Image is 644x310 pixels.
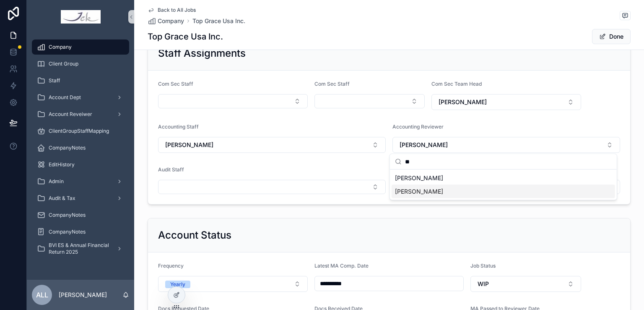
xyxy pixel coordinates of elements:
[49,195,75,202] span: Audit & Tax
[158,276,308,292] button: Select Button
[158,166,184,173] span: Audit Staff
[314,263,369,269] span: Latest MA Comp. Date
[32,241,129,256] a: BVI ES & Annual Financial Return 2025
[158,17,184,25] span: Company
[158,263,184,269] span: Frequency
[392,137,620,153] button: Select Button
[32,56,129,71] a: Client Group
[27,34,134,267] div: scrollable content
[478,280,489,288] span: WIP
[158,229,231,242] h2: Account Status
[400,141,448,149] span: [PERSON_NAME]
[32,73,129,88] a: Staff
[32,90,129,105] a: Account Dept
[32,224,129,239] a: CompanyNotes
[32,208,129,223] a: CompanyNotes
[49,128,109,134] span: ClientGroupStaffMapping
[470,263,496,269] span: Job Status
[470,276,581,292] button: Select Button
[36,290,48,300] span: ALL
[32,107,129,122] a: Account Reveiwer
[431,94,581,110] button: Select Button
[61,10,101,24] img: App logo
[49,77,60,84] span: Staff
[158,137,386,153] button: Select Button
[49,60,78,67] span: Client Group
[165,141,213,149] span: [PERSON_NAME]
[158,7,196,13] span: Back to All Jobs
[192,17,245,25] a: Top Grace Usa Inc.
[49,212,86,218] span: CompanyNotes
[148,31,223,42] h1: Top Grace Usa Inc.
[395,174,443,182] span: [PERSON_NAME]
[32,140,129,155] a: CompanyNotes
[170,281,185,288] div: Yearly
[32,39,129,55] a: Company
[158,81,193,87] span: Com Sec Staff
[59,291,107,299] p: [PERSON_NAME]
[49,229,86,235] span: CompanyNotes
[49,178,64,185] span: Admin
[49,94,81,101] span: Account Dept
[392,123,444,130] span: Accounting Reviewer
[49,144,86,151] span: CompanyNotes
[32,191,129,206] a: Audit & Tax
[49,44,72,50] span: Company
[49,111,92,118] span: Account Reveiwer
[158,47,246,60] h2: Staff Assignments
[49,161,75,168] span: EditHistory
[592,29,631,44] button: Done
[439,98,487,106] span: [PERSON_NAME]
[390,170,617,200] div: Suggestions
[158,94,308,108] button: Select Button
[314,81,350,87] span: Com Sec Staff
[32,157,129,172] a: EditHistory
[314,94,425,108] button: Select Button
[395,187,443,196] span: [PERSON_NAME]
[32,174,129,189] a: Admin
[158,180,386,194] button: Select Button
[32,123,129,139] a: ClientGroupStaffMapping
[158,123,199,130] span: Accounting Staff
[431,81,482,87] span: Com Sec Team Head
[49,242,110,255] span: BVI ES & Annual Financial Return 2025
[148,7,196,13] a: Back to All Jobs
[148,17,184,25] a: Company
